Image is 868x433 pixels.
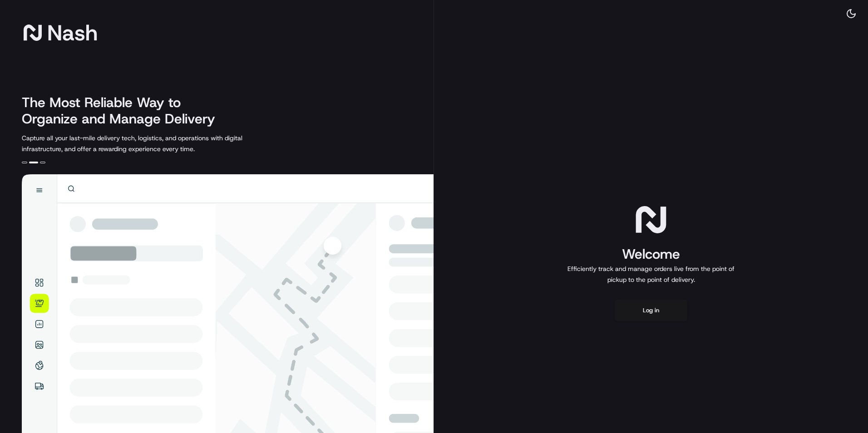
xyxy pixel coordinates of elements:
[615,300,687,321] button: Log in
[564,263,738,285] p: Efficiently track and manage orders live from the point of pickup to the point of delivery.
[22,133,283,154] p: Capture all your last-mile delivery tech, logistics, and operations with digital infrastructure, ...
[22,94,225,127] h2: The Most Reliable Way to Organize and Manage Delivery
[564,245,738,263] h1: Welcome
[47,24,98,42] span: Nash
